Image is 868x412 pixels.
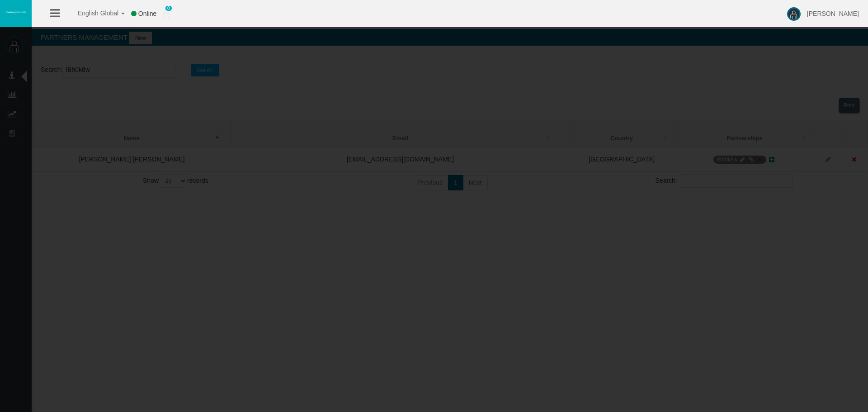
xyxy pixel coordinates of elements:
span: [PERSON_NAME] [807,10,859,17]
span: 0 [165,5,172,11]
img: logo.svg [5,10,27,14]
span: Online [138,10,156,17]
img: user-image [787,7,801,21]
span: English Global [66,9,118,17]
img: user_small.png [163,9,170,19]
